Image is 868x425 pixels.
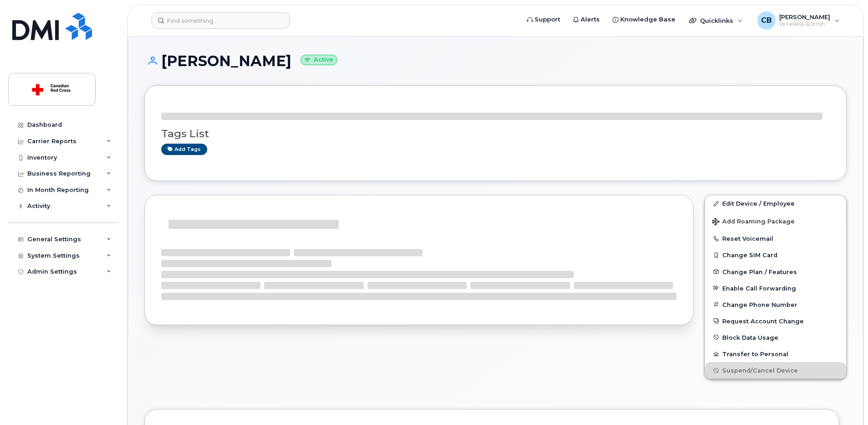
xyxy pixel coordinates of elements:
span: Suspend/Cancel Device [722,367,798,374]
button: Enable Call Forwarding [705,280,846,296]
h3: Tags List [161,128,830,140]
button: Suspend/Cancel Device [705,362,846,378]
button: Change SIM Card [705,247,846,263]
h1: [PERSON_NAME] [144,53,847,69]
a: Edit Device / Employee [705,195,846,212]
span: Enable Call Forwarding [722,285,796,291]
span: Change Plan / Features [722,268,797,275]
button: Request Account Change [705,313,846,329]
button: Transfer to Personal [705,346,846,362]
span: Add Roaming Package [712,218,795,227]
button: Add Roaming Package [705,212,846,230]
button: Reset Voicemail [705,230,846,247]
button: Change Plan / Features [705,264,846,280]
a: Add tags [161,144,207,155]
button: Change Phone Number [705,296,846,313]
button: Block Data Usage [705,329,846,346]
small: Active [301,55,337,65]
